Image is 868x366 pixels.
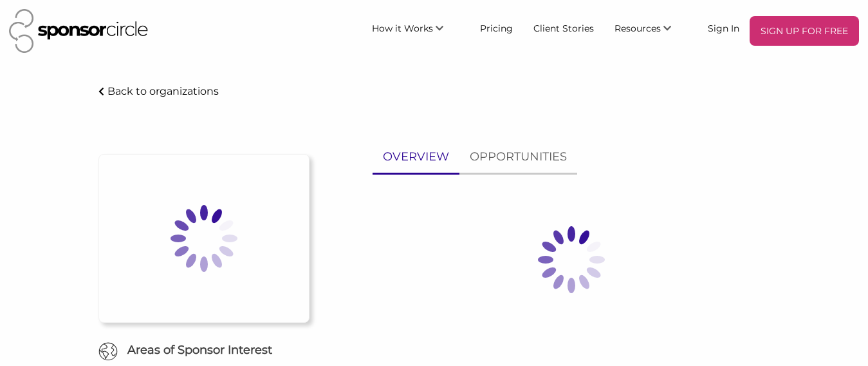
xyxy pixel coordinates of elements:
p: Back to organizations [107,85,219,97]
li: Resources [604,16,697,46]
p: OPPORTUNITIES [470,148,567,166]
img: Loading spinner [507,195,636,324]
a: Client Stories [523,16,604,39]
img: Sponsor Circle Logo [9,9,148,53]
p: SIGN UP FOR FREE [755,21,854,41]
img: Globe Icon [98,342,118,361]
span: How it Works [372,23,433,34]
a: Pricing [470,16,523,39]
a: Sign In [697,16,750,39]
img: Loading spinner [140,174,268,303]
p: OVERVIEW [383,148,449,166]
span: Resources [614,23,661,34]
li: How it Works [362,16,470,46]
h6: Areas of Sponsor Interest [89,342,319,358]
